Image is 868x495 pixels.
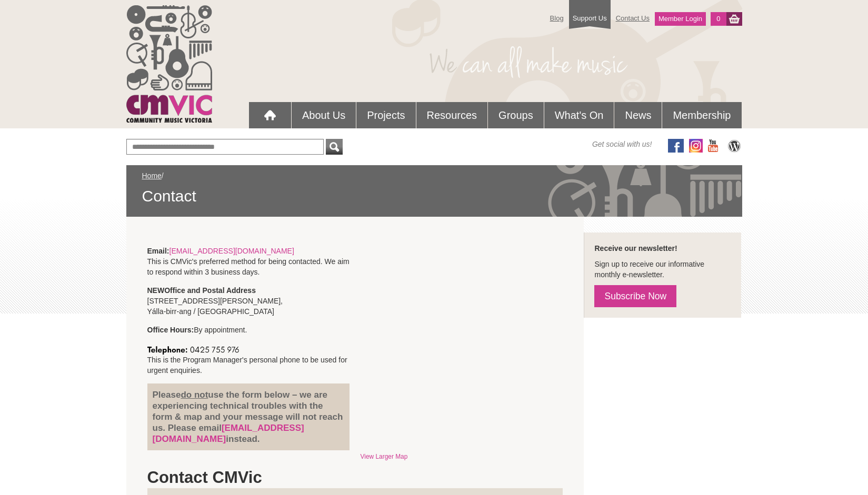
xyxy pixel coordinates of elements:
[711,12,726,26] a: 0
[181,390,208,400] u: do not
[726,139,742,153] img: CMVic Blog
[488,102,544,128] a: Groups
[153,389,345,445] h4: Please use the form below – we are experiencing technical troubles with the form & map and your m...
[544,102,614,128] a: What's On
[147,285,350,317] p: [STREET_ADDRESS][PERSON_NAME], Yálla-birr-ang / [GEOGRAPHIC_DATA]
[147,246,350,277] p: This is CMVic's preferred method for being contacted. We aim to respond within 3 business days.
[169,247,294,255] a: [EMAIL_ADDRESS][DOMAIN_NAME]
[126,5,212,123] img: cmvic_logo.png
[689,139,703,153] img: icon-instagram.png
[594,259,731,280] p: Sign up to receive our informative monthly e-newsletter.
[147,326,194,334] strong: Office Hours:
[545,9,569,27] a: Blog
[292,102,356,128] a: About Us
[153,423,304,444] a: [EMAIL_ADDRESS][DOMAIN_NAME]
[142,170,726,206] div: /
[655,12,706,26] a: Member Login
[147,247,169,255] strong: Email:
[662,102,741,128] a: Membership
[147,343,350,376] p: This is the Program Manager's personal phone to be used for urgent enquiries.
[142,186,726,206] span: Contact
[356,102,415,128] a: Projects
[361,453,408,460] a: View Larger Map
[594,244,677,252] strong: Receive our newsletter!
[142,171,162,180] a: Home
[147,467,563,488] h1: Contact CMVic
[611,9,655,27] a: Contact Us
[147,325,350,335] p: By appointment.
[614,102,662,128] a: News
[147,286,256,295] strong: NEW Office and Postal Address
[592,139,652,149] span: Get social with us!
[594,285,676,307] a: Subscribe Now
[416,102,488,128] a: Resources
